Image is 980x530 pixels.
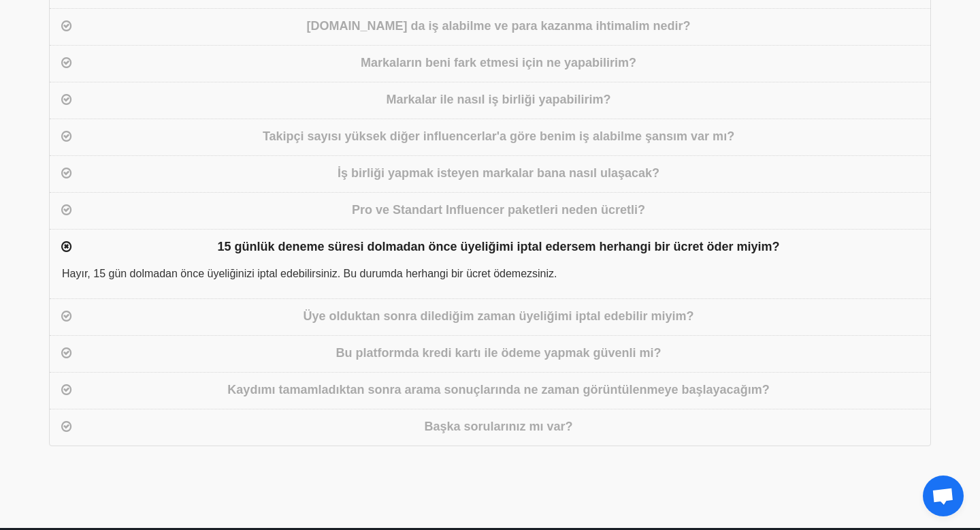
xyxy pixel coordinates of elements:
[75,164,922,184] div: İş birliği yapmak isteyen markalar bana nasıl ulaşacak?
[75,91,922,110] div: Markalar ile nasıl iş birliği yapabilirim?
[75,344,922,364] div: Bu platformda kredi kartı ile ödeme yapmak güvenli mi?
[75,307,922,327] div: Üye olduktan sonra dilediğim zaman üyeliğimi iptal edebilir miyim?
[75,201,922,221] div: Pro ve Standart Influencer paketleri neden ücretli?
[50,266,930,298] div: Hayır, 15 gün dolmadan önce üyeliğinizi iptal edebilirsiniz. Bu durumda herhangi bir ücret ödemez...
[75,127,922,147] div: Takipçi sayısı yüksek diğer influencerlar'a göre benim iş alabilme şansım var mı?
[75,54,922,74] div: Markaların beni fark etmesi için ne yapabilirim?
[75,17,922,37] div: [DOMAIN_NAME] da iş alabilme ve para kazanma ihtimalim nedir?
[923,476,964,516] div: Açık sohbet
[75,238,922,258] div: 15 günlük deneme süresi dolmadan önce üyeliğimi iptal edersem herhangi bir ücret öder miyim?
[75,418,922,437] div: Başka sorularınız mı var?
[75,381,922,401] div: Kaydımı tamamladıktan sonra arama sonuçlarında ne zaman görüntülenmeye başlayacağım?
